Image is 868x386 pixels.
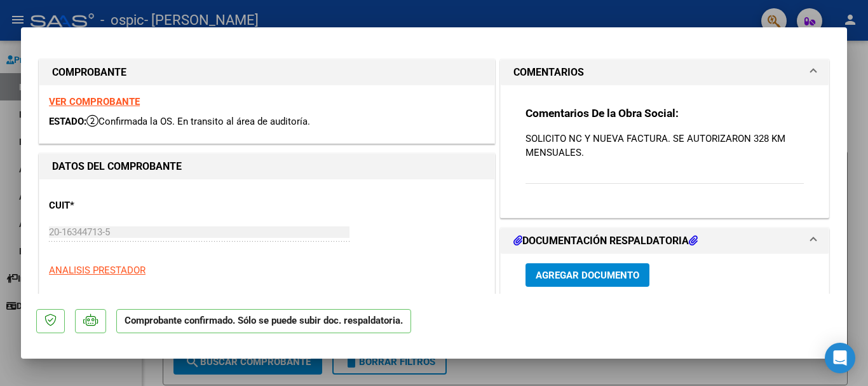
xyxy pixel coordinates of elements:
strong: DATOS DEL COMPROBANTE [52,160,182,172]
span: Agregar Documento [536,270,639,281]
strong: Comentarios De la Obra Social: [526,107,679,120]
div: COMENTARIOS [501,85,829,217]
span: Confirmada la OS. En transito al área de auditoría. [86,116,310,127]
span: ESTADO: [49,116,86,127]
div: Open Intercom Messenger [825,343,855,373]
p: Comprobante confirmado. Sólo se puede subir doc. respaldatoria. [116,309,411,334]
p: CUIT [49,198,180,213]
h1: DOCUMENTACIÓN RESPALDATORIA [513,233,698,249]
strong: COMPROBANTE [52,66,126,78]
p: SOLICITO NC Y NUEVA FACTURA. SE AUTORIZARON 328 KM MENSUALES. [526,132,804,160]
a: VER COMPROBANTE [49,96,140,107]
span: ANALISIS PRESTADOR [49,265,146,276]
mat-expansion-panel-header: COMENTARIOS [501,60,829,85]
mat-expansion-panel-header: DOCUMENTACIÓN RESPALDATORIA [501,228,829,254]
button: Agregar Documento [526,263,649,287]
h1: COMENTARIOS [513,65,584,80]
